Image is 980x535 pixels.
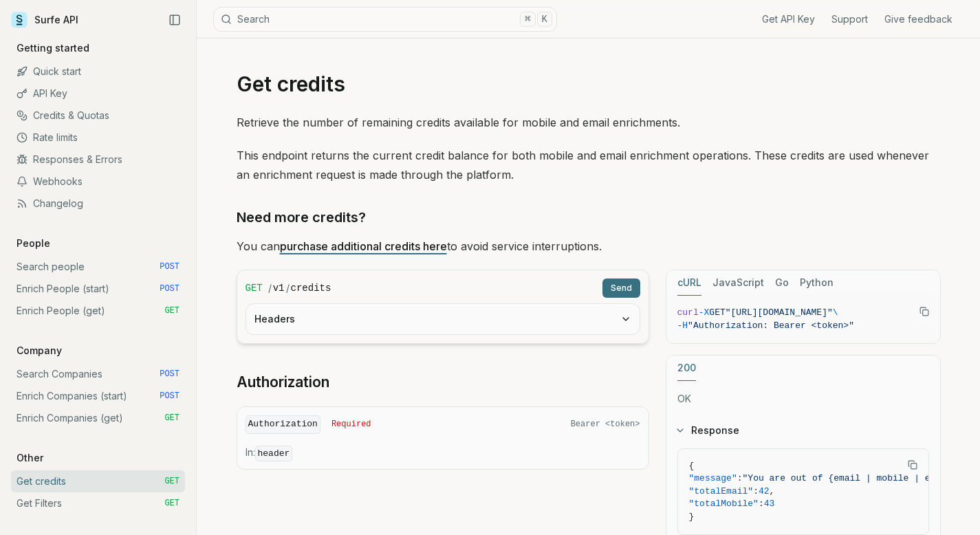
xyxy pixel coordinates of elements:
p: Other [11,451,49,465]
a: Quick start [11,61,185,83]
span: "Authorization: Bearer <token>" [688,320,854,331]
button: JavaScript [712,270,764,296]
span: 43 [764,499,775,509]
kbd: K [537,12,552,27]
code: Authorization [246,415,320,434]
span: "totalEmail" [689,486,754,496]
a: Enrich People (start) POST [11,278,185,300]
p: Retrieve the number of remaining credits available for mobile and email enrichments. [237,113,941,132]
p: OK [677,392,929,406]
span: GET [164,476,179,487]
p: People [11,237,56,250]
a: Need more credits? [237,206,366,228]
button: Go [775,270,789,296]
a: Enrich Companies (start) POST [11,385,185,407]
h1: Get credits [237,72,941,96]
a: Support [831,12,868,26]
code: v1 [273,281,285,295]
a: purchase additional credits here [280,239,447,253]
span: 42 [759,486,770,496]
span: -H [677,320,688,331]
button: Search⌘K [213,7,557,32]
a: Surfe API [11,10,78,30]
button: Copy Text [914,301,935,322]
span: { [689,461,695,471]
span: POST [160,261,179,272]
span: "[URL][DOMAIN_NAME]" [726,307,833,318]
a: Give feedback [884,12,952,26]
span: "message" [689,473,737,483]
button: Copy Text [902,455,923,475]
a: Get credits GET [11,470,185,492]
a: Enrich People (get) GET [11,300,185,322]
span: GET [164,305,179,316]
a: Enrich Companies (get) GET [11,407,185,429]
span: GET [709,307,725,318]
button: Headers [246,304,640,334]
span: : [737,473,743,483]
span: : [753,486,759,496]
code: header [255,446,293,461]
code: credits [291,281,331,295]
button: cURL [677,270,701,296]
p: This endpoint returns the current credit balance for both mobile and email enrichment operations.... [237,146,941,184]
span: POST [160,283,179,294]
a: Search people POST [11,256,185,278]
a: Get Filters GET [11,492,185,514]
button: Response [666,413,940,448]
button: 200 [677,356,696,381]
span: GET [164,498,179,509]
a: Webhooks [11,171,185,193]
span: } [689,512,695,522]
button: Send [602,279,640,298]
span: GET [164,413,179,424]
span: curl [677,307,699,318]
p: Getting started [11,41,95,55]
span: Bearer <token> [571,419,640,430]
button: Collapse Sidebar [164,10,185,30]
span: , [770,486,775,496]
a: API Key [11,83,185,105]
span: -X [699,307,710,318]
span: / [286,281,290,295]
p: You can to avoid service interruptions. [237,237,941,256]
p: In: [246,446,640,461]
a: Responses & Errors [11,149,185,171]
a: Rate limits [11,127,185,149]
span: Required [331,419,371,430]
span: POST [160,391,179,402]
span: \ [833,307,838,318]
a: Get API Key [762,12,815,26]
span: "totalMobile" [689,499,759,509]
p: Company [11,344,67,358]
span: : [759,499,764,509]
button: Python [800,270,834,296]
a: Changelog [11,193,185,215]
a: Credits & Quotas [11,105,185,127]
kbd: ⌘ [520,12,535,27]
a: Authorization [237,373,329,392]
a: Search Companies POST [11,363,185,385]
span: / [268,281,272,295]
span: POST [160,369,179,380]
span: GET [246,281,263,295]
